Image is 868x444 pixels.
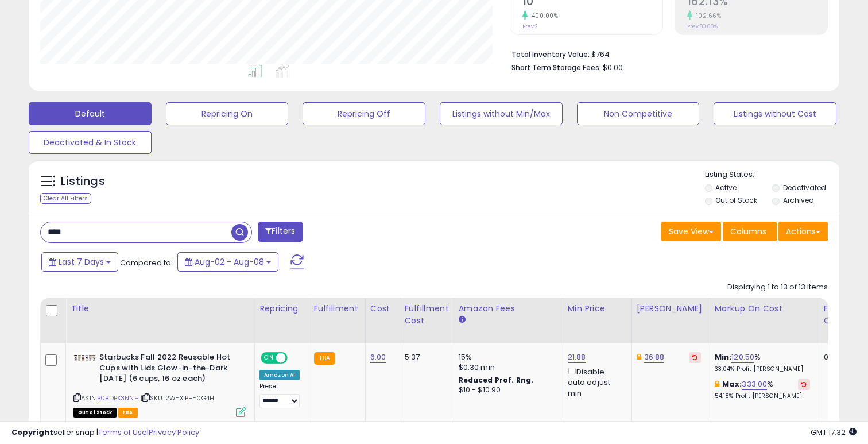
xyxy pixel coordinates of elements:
button: Last 7 Days [41,252,118,272]
label: Out of Stock [715,195,757,205]
a: Terms of Use [98,427,147,438]
div: % [715,379,810,400]
span: Aug-02 - Aug-08 [195,256,264,268]
small: 400.00% [528,11,559,20]
button: Filters [258,222,303,242]
div: $10 - $10.90 [459,385,554,395]
span: Last 7 Days [59,256,104,268]
button: Columns [723,222,777,241]
span: FBA [118,408,138,418]
small: Prev: 80.00% [687,23,718,30]
p: 33.04% Profit [PERSON_NAME] [715,365,810,373]
div: Min Price [568,303,627,315]
a: Privacy Policy [149,427,199,438]
th: The percentage added to the cost of goods (COGS) that forms the calculator for Min & Max prices. [710,298,819,343]
button: Aug-02 - Aug-08 [177,252,278,272]
a: 6.00 [370,352,386,363]
div: Repricing [259,303,304,315]
b: Min: [715,352,732,362]
small: FBA [314,352,335,365]
div: Preset: [259,383,300,408]
b: Starbucks Fall 2022 Reusable Hot Cups with Lids Glow-in-the-Dark [DATE] (6 cups, 16 oz each) [99,352,239,387]
a: 21.88 [568,352,586,363]
span: $0.00 [603,62,623,73]
a: 120.50 [731,352,754,363]
button: Listings without Cost [714,102,836,125]
div: Fulfillable Quantity [824,303,863,327]
span: | SKU: 2W-XIPH-0G4H [141,393,214,403]
span: OFF [286,353,304,363]
p: 54.18% Profit [PERSON_NAME] [715,392,810,400]
div: Fulfillment Cost [405,303,449,327]
small: Amazon Fees. [459,315,466,325]
div: Markup on Cost [715,303,814,315]
button: Listings without Min/Max [440,102,563,125]
button: Repricing On [166,102,289,125]
div: Amazon AI [259,370,300,380]
div: Title [71,303,250,315]
div: [PERSON_NAME] [637,303,705,315]
strong: Copyright [11,427,53,438]
div: Fulfillment [314,303,361,315]
label: Archived [783,195,814,205]
div: Clear All Filters [40,193,91,204]
b: Total Inventory Value: [511,49,590,59]
div: Disable auto adjust min [568,365,623,399]
a: B0BDBX3NNH [97,393,139,403]
button: Repricing Off [303,102,425,125]
button: Default [29,102,152,125]
div: Displaying 1 to 13 of 13 items [727,282,828,293]
button: Actions [778,222,828,241]
span: Compared to: [120,257,173,268]
b: Max: [722,379,742,389]
div: Cost [370,303,395,315]
a: 36.88 [644,352,665,363]
div: $0.30 min [459,362,554,373]
p: Listing States: [705,169,840,180]
div: seller snap | | [11,427,199,438]
span: Columns [730,226,766,237]
span: ON [262,353,276,363]
button: Non Competitive [577,102,700,125]
label: Deactivated [783,183,826,192]
small: Prev: 2 [522,23,538,30]
div: 0 [824,352,859,362]
div: Amazon Fees [459,303,558,315]
div: 5.37 [405,352,445,362]
div: 15% [459,352,554,362]
button: Deactivated & In Stock [29,131,152,154]
span: All listings that are currently out of stock and unavailable for purchase on Amazon [73,408,117,418]
span: 2025-08-16 17:32 GMT [811,427,857,438]
h5: Listings [61,173,105,190]
small: 102.66% [692,11,722,20]
b: Reduced Prof. Rng. [459,375,534,385]
b: Short Term Storage Fees: [511,63,601,72]
li: $764 [511,47,819,60]
button: Save View [661,222,721,241]
a: 333.00 [742,379,767,390]
label: Active [715,183,737,192]
div: % [715,352,810,373]
img: 31GwkGzZcAL._SL40_.jpg [73,352,96,363]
